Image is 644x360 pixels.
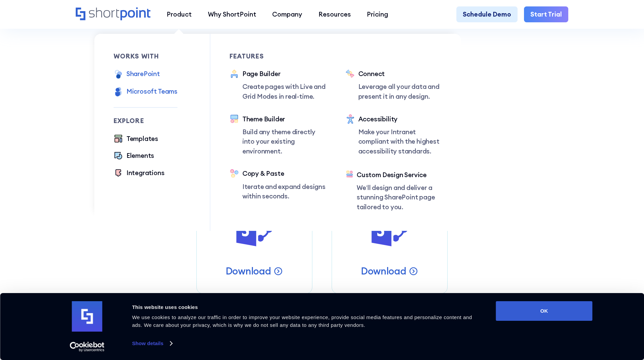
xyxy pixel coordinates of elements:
[242,82,326,101] p: Create pages with Live and Grid Modes in real-time.
[345,69,442,101] a: ConnectLeverage all your data and present it in any design.
[242,127,326,156] p: Build any theme directly into your existing environment.
[264,6,310,23] a: Company
[361,265,406,277] p: Download
[159,6,200,23] a: Product
[196,175,312,294] a: SharePoint 2016Download
[496,301,593,321] button: OK
[358,82,442,101] p: Leverage all your data and present it in any design.
[359,6,397,23] a: Pricing
[126,69,160,79] div: SharePoint
[114,87,177,98] a: Microsoft Teams
[357,183,442,212] p: We’ll design and deliver a stunning SharePoint page tailored to you.
[167,9,192,19] div: Product
[114,118,178,124] div: Explore
[242,114,326,124] div: Theme Builder
[114,168,165,179] a: Integrations
[332,175,448,294] a: SharePoint 2013Download
[242,169,326,178] div: Copy & Paste
[230,53,326,59] div: Features
[522,282,644,360] iframe: Chat Widget
[126,168,165,178] div: Integrations
[126,151,154,161] div: Elements
[367,9,388,19] div: Pricing
[230,69,326,101] a: Page BuilderCreate pages with Live and Grid Modes in real-time.
[358,69,442,79] div: Connect
[358,114,442,124] div: Accessibility
[242,182,326,201] p: Iterate and expand designs within seconds.
[230,169,326,201] a: Copy & PasteIterate and expand designs within seconds.
[57,342,117,352] a: Usercentrics Cookiebot - opens in a new window
[272,9,302,19] div: Company
[132,303,481,311] div: This website uses cookies
[357,170,442,180] div: Custom Design Service
[310,6,359,23] a: Resources
[114,69,160,80] a: SharePoint
[226,265,271,277] p: Download
[242,69,326,79] div: Page Builder
[208,9,256,19] div: Why ShortPoint
[345,170,442,212] a: Custom Design ServiceWe’ll design and deliver a stunning SharePoint page tailored to you.
[114,134,158,145] a: Templates
[132,314,472,328] span: We use cookies to analyze our traffic in order to improve your website experience, provide social...
[72,301,102,332] img: logo
[132,338,172,349] a: Show details
[200,6,264,23] a: Why ShortPoint
[358,127,442,156] p: Make your Intranet compliant with the highest accessibility standards.
[76,7,150,21] a: Home
[524,6,568,23] a: Start Trial
[114,151,154,162] a: Elements
[114,53,178,59] div: works with
[345,114,442,157] a: AccessibilityMake your Intranet compliant with the highest accessibility standards.
[126,134,158,144] div: Templates
[126,87,177,96] div: Microsoft Teams
[456,6,518,23] a: Schedule Demo
[318,9,351,19] div: Resources
[230,114,326,156] a: Theme BuilderBuild any theme directly into your existing environment.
